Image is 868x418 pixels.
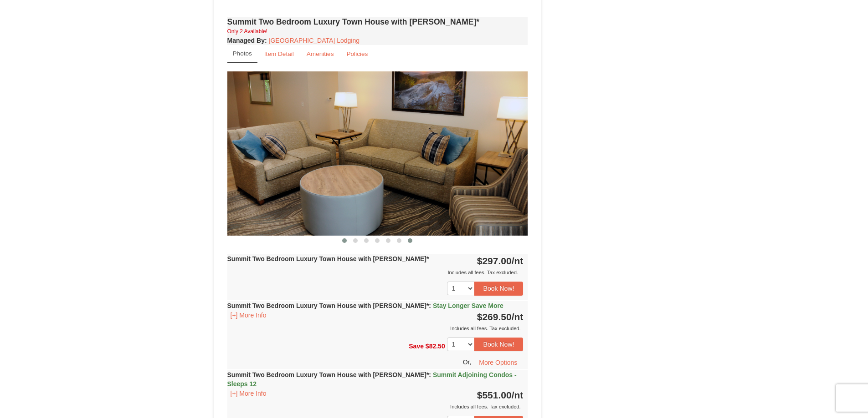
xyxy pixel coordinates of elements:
[429,371,431,378] span: :
[473,356,523,369] button: More Options
[227,268,524,277] div: Includes all fees. Tax excluded.
[227,28,267,35] small: Only 2 Available!
[307,50,334,57] small: Amenities
[227,37,267,44] strong: :
[426,342,445,349] span: $82.50
[433,302,503,309] span: Stay Longer Save More
[227,45,257,63] a: Photos
[512,390,524,400] span: /nt
[512,256,524,266] span: /nt
[227,71,528,236] img: 18876286-210-139419b0.png
[512,312,524,322] span: /nt
[227,302,503,309] strong: Summit Two Bedroom Luxury Town House with [PERSON_NAME]*
[474,337,524,351] button: Book Now!
[409,342,424,349] span: Save
[227,371,517,388] span: Summit Adjoining Condos - Sleeps 12
[477,390,512,400] span: $551.00
[227,255,429,262] strong: Summit Two Bedroom Luxury Town House with [PERSON_NAME]*
[463,358,472,366] span: Or,
[258,45,300,63] a: Item Detail
[340,45,374,63] a: Policies
[227,310,270,320] button: [+] More Info
[477,256,524,266] strong: $297.00
[301,45,340,63] a: Amenities
[227,17,528,26] h4: Summit Two Bedroom Luxury Town House with [PERSON_NAME]*
[477,312,512,322] span: $269.50
[227,371,517,388] strong: Summit Two Bedroom Luxury Town House with [PERSON_NAME]*
[429,302,431,309] span: :
[227,402,524,411] div: Includes all fees. Tax excluded.
[227,388,270,398] button: [+] More Info
[227,37,265,44] span: Managed By
[269,37,360,44] a: [GEOGRAPHIC_DATA] Lodging
[227,324,524,333] div: Includes all fees. Tax excluded.
[233,50,252,57] small: Photos
[346,50,368,57] small: Policies
[264,50,294,57] small: Item Detail
[474,282,524,295] button: Book Now!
